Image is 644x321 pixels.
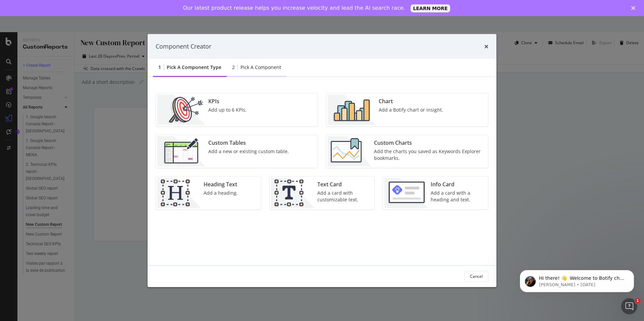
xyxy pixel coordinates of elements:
[484,42,488,51] div: times
[317,180,371,188] div: Text Card
[470,273,483,279] div: Cancel
[374,139,484,146] div: Custom Charts
[204,180,238,188] div: Heading Text
[148,34,496,287] div: modal
[464,271,488,281] button: Cancel
[208,97,247,105] div: KPIs
[232,64,235,70] div: 2
[631,6,638,10] div: Close
[240,64,281,70] div: Pick a Component
[374,148,484,161] div: Add the charts you saved as Keywords Explorer bookmarks.
[271,178,315,208] img: CIPqJSrR.png
[635,298,640,304] span: 1
[431,180,484,188] div: Info Card
[167,64,221,70] div: Pick a Component type
[157,136,206,166] img: CzM_nd8v.png
[621,298,637,314] iframe: Intercom live chat
[317,189,371,203] div: Add a card with customizable text.
[183,5,405,11] div: Our latest product release helps you increase velocity and lead the AI search race.
[384,178,428,208] img: 9fcGIRyhgxRLRpur6FCk681sBQ4rDmX99LnU5EkywwAAAAAElFTkSuQmCC
[157,94,206,125] img: __UUOcd1.png
[208,148,289,154] div: Add a new or existing custom table.
[158,64,161,70] div: 1
[379,97,443,105] div: Chart
[328,136,371,166] img: Chdk0Fza.png
[204,189,238,196] div: Add a heading.
[157,178,201,208] img: CtJ9-kHf.png
[431,189,484,203] div: Add a card with a heading and text.
[156,42,211,51] div: Component Creator
[411,4,450,12] a: LEARN MORE
[328,94,376,125] img: BHjNRGjj.png
[379,106,443,113] div: Add a Botify chart or insight.
[510,256,644,303] iframe: Intercom notifications message
[208,106,247,113] div: Add up to 6 KPIs.
[208,139,289,146] div: Custom Tables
